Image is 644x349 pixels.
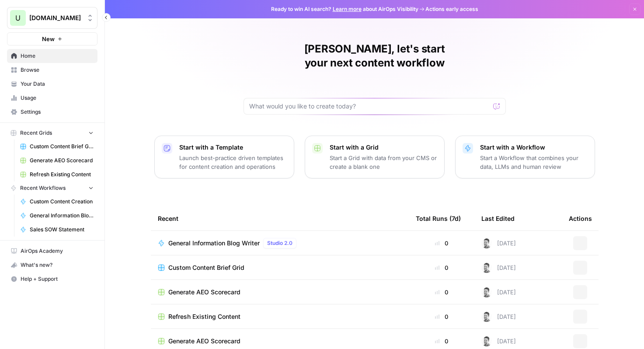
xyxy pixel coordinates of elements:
[16,223,97,237] a: Sales SOW Statement
[179,154,287,171] p: Launch best-practice driven templates for content creation and operations
[168,263,244,272] span: Custom Content Brief Grid
[15,13,21,23] span: U
[7,49,97,63] a: Home
[481,262,516,273] div: [DATE]
[7,272,97,286] button: Help + Support
[20,129,52,137] span: Recent Grids
[481,336,492,346] img: n438ldry5yf18xsdkqxyp5l76mf5
[29,14,82,22] span: [DOMAIN_NAME]
[267,239,292,247] span: Studio 2.0
[305,136,445,178] button: Start with a GridStart a Grid with data from your CMS or create a blank one
[158,238,402,248] a: General Information Blog WriterStudio 2.0
[249,102,490,111] input: What would you like to create today?
[455,136,595,178] button: Start with a WorkflowStart a Workflow that combines your data, LLMs and human review
[7,244,97,258] a: AirOps Academy
[154,136,294,178] button: Start with a TemplateLaunch best-practice driven templates for content creation and operations
[481,311,492,322] img: n438ldry5yf18xsdkqxyp5l76mf5
[158,263,402,272] a: Custom Content Brief Grid
[158,288,402,297] a: Generate AEO Scorecard
[333,6,362,12] a: Learn more
[179,143,287,152] p: Start with a Template
[21,247,94,255] span: AirOps Academy
[481,238,516,248] div: [DATE]
[416,288,467,297] div: 0
[158,312,402,321] a: Refresh Existing Content
[16,154,97,168] a: Generate AEO Scorecard
[21,108,94,116] span: Settings
[481,238,492,248] img: n438ldry5yf18xsdkqxyp5l76mf5
[480,154,588,171] p: Start a Workflow that combines your data, LLMs and human review
[7,32,97,45] button: New
[481,262,492,273] img: n438ldry5yf18xsdkqxyp5l76mf5
[16,209,97,223] a: General Information Blog Writer
[569,206,592,230] div: Actions
[168,239,260,248] span: General Information Blog Writer
[7,258,97,272] div: What's new?
[168,312,240,321] span: Refresh Existing Content
[16,195,97,209] a: Custom Content Creation
[481,311,516,322] div: [DATE]
[7,63,97,77] a: Browse
[30,226,94,234] span: Sales SOW Statement
[7,7,97,29] button: Workspace: Upgrow.io
[21,66,94,74] span: Browse
[416,239,467,248] div: 0
[271,5,418,13] span: Ready to win AI search? about AirOps Visibility
[481,287,492,297] img: n438ldry5yf18xsdkqxyp5l76mf5
[425,5,478,13] span: Actions early access
[168,337,240,346] span: Generate AEO Scorecard
[481,206,515,230] div: Last Edited
[480,143,588,152] p: Start with a Workflow
[42,35,55,43] span: New
[30,157,94,164] span: Generate AEO Scorecard
[30,143,94,150] span: Custom Content Brief Grid
[30,212,94,220] span: General Information Blog Writer
[30,171,94,178] span: Refresh Existing Content
[416,263,467,272] div: 0
[330,143,437,152] p: Start with a Grid
[481,287,516,297] div: [DATE]
[21,80,94,88] span: Your Data
[21,52,94,60] span: Home
[158,206,402,230] div: Recent
[7,105,97,119] a: Settings
[244,42,506,70] h1: [PERSON_NAME], let's start your next content workflow
[7,91,97,105] a: Usage
[416,312,467,321] div: 0
[21,94,94,102] span: Usage
[16,168,97,181] a: Refresh Existing Content
[7,181,97,195] button: Recent Workflows
[7,77,97,91] a: Your Data
[168,288,240,297] span: Generate AEO Scorecard
[330,154,437,171] p: Start a Grid with data from your CMS or create a blank one
[21,275,94,283] span: Help + Support
[481,336,516,346] div: [DATE]
[416,206,461,230] div: Total Runs (7d)
[158,337,402,346] a: Generate AEO Scorecard
[416,337,467,346] div: 0
[20,184,66,192] span: Recent Workflows
[16,140,97,154] a: Custom Content Brief Grid
[7,258,97,272] button: What's new?
[7,126,97,140] button: Recent Grids
[30,198,94,206] span: Custom Content Creation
